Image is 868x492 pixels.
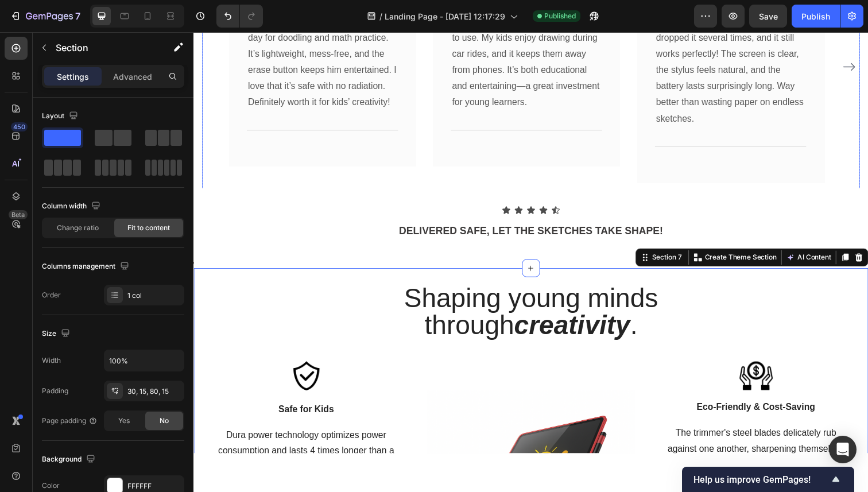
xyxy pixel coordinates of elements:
[801,10,830,22] div: Publish
[57,71,89,83] p: Settings
[660,27,679,45] button: Carousel Next Arrow
[42,452,98,467] div: Background
[9,210,28,219] div: Beta
[603,224,653,238] button: AI Content
[522,226,595,236] p: Create Theme Section
[98,335,132,369] img: gempages_585656991708349275-7121e1a8-2fb8-4007-a25a-4137791919f0.png
[127,481,181,491] div: FFFFFF
[557,337,591,366] img: gempages_585656991708349275-a12b2ff1-469a-49cb-b464-9ea098eb4234.png
[5,5,86,28] button: 7
[193,32,868,453] iframe: Design area
[104,350,184,371] input: Auto
[42,109,80,124] div: Layout
[87,381,144,390] strong: Safe for Kids
[210,198,479,210] strong: DELIVERED SAFE, LET THE SKETCHES TAKE SHAPE!
[127,223,170,233] span: Fit to content
[216,5,263,28] div: Undo/Redo
[56,41,150,55] p: Section
[379,10,382,22] span: /
[693,474,829,485] span: Help us improve GemPages!
[759,11,778,21] span: Save
[215,257,474,315] span: Shaping young minds through .
[160,416,169,426] span: No
[127,290,181,301] div: 1 col
[11,122,28,131] div: 450
[544,11,576,21] span: Published
[118,416,130,426] span: Yes
[466,226,501,236] div: Section 7
[42,259,131,274] div: Columns management
[42,416,98,426] div: Page padding
[792,5,840,28] button: Publish
[127,386,181,397] div: 30, 15, 80, 15
[10,404,220,454] p: Dura power technology optimizes power consumption and lasts 4 times longer than a standard trimmer.
[42,386,68,396] div: Padding
[327,284,445,315] strong: creativity
[693,472,843,486] button: Show survey - Help us improve GemPages!
[113,71,152,83] p: Advanced
[749,5,787,28] button: Save
[829,436,857,463] div: Open Intercom Messenger
[42,326,72,342] div: Size
[42,199,103,214] div: Column width
[469,377,679,390] p: Eco-Friendly & Cost-Saving
[75,9,80,23] p: 7
[42,481,60,491] div: Color
[385,10,505,22] span: Landing Page - [DATE] 12:17:29
[42,355,61,366] div: Width
[469,402,679,451] p: The trimmer's steel blades delicately rub against one another, sharpening themselves as they trim.
[42,290,61,300] div: Order
[57,223,99,233] span: Change ratio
